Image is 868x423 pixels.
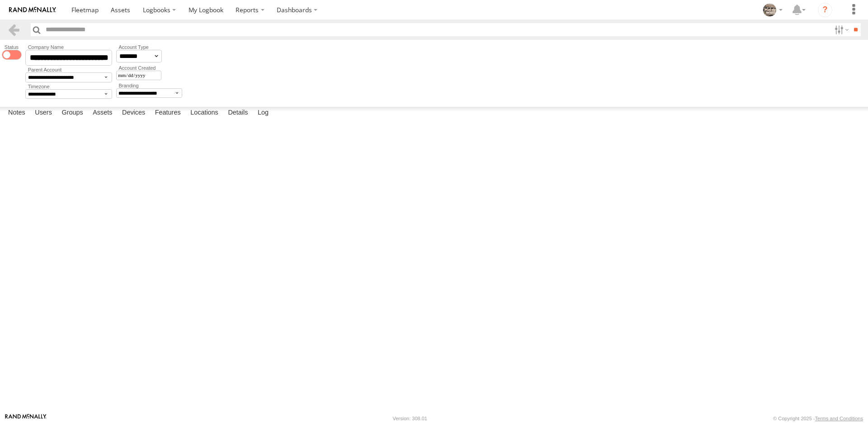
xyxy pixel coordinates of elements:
label: Account Type [116,44,162,50]
i: ? [818,3,832,17]
label: Branding [116,83,182,88]
label: Timezone [25,84,112,89]
label: Features [151,107,185,120]
label: Search Filter Options [831,23,850,36]
label: Users [30,107,57,120]
label: Notes [4,107,30,120]
img: rand-logo.svg [9,7,56,13]
label: Status [2,44,21,50]
label: Parent Account [25,67,112,72]
label: Details [223,107,252,120]
div: Vlad h [759,3,786,17]
div: Version: 308.01 [393,416,427,421]
label: Log [253,107,273,120]
div: © Copyright 2025 - [773,416,863,421]
label: Groups [57,107,87,120]
label: Locations [186,107,223,120]
a: Terms and Conditions [815,416,863,421]
label: Devices [118,107,150,120]
a: Back to previous Page [7,23,20,36]
label: Assets [88,107,117,120]
label: Company Name [25,44,112,50]
span: Enable/Disable Status [2,50,21,60]
a: Visit our Website [5,414,47,423]
label: Account Created [116,65,161,71]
